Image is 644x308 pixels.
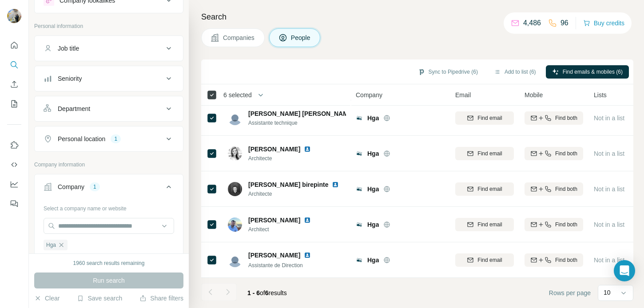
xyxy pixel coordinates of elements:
img: Logo of Hga [356,257,363,264]
span: Not in a list [594,221,624,228]
span: Companies [223,33,255,42]
img: LinkedIn logo [304,252,311,259]
span: Find email [477,150,502,158]
span: [PERSON_NAME] [PERSON_NAME] [248,109,354,118]
p: Personal information [34,22,183,30]
span: Find both [555,256,577,264]
span: Find both [555,150,577,158]
img: Avatar [228,146,242,161]
button: Find email [455,218,514,231]
p: 10 [604,288,611,297]
span: Not in a list [594,186,624,193]
button: My lists [7,96,21,112]
span: Find email [477,185,502,193]
button: Find email [455,147,514,160]
button: Save search [77,294,122,303]
img: Logo of Hga [356,186,363,193]
span: Architecte [248,154,322,162]
img: LinkedIn logo [332,181,339,188]
p: Company information [34,161,183,169]
img: LinkedIn logo [304,146,311,153]
div: Select a company name or website [44,201,174,213]
button: Use Surfe on LinkedIn [7,137,21,153]
span: Find email [477,256,502,264]
img: Avatar [7,9,21,23]
div: Seniority [58,74,82,83]
span: [PERSON_NAME] [248,145,300,154]
span: Email [455,91,471,99]
img: Logo of Hga [356,221,363,228]
span: Hga [367,220,379,229]
span: Mobile [525,91,543,99]
span: 6 selected [223,91,252,99]
button: Find emails & mobiles (6) [546,65,629,79]
span: 6 [265,289,269,296]
button: Dashboard [7,176,21,192]
span: Find both [555,114,577,122]
p: 96 [561,18,568,28]
button: Clear [34,294,60,303]
span: Not in a list [594,257,624,264]
span: Find emails & mobiles (6) [563,68,623,76]
button: Company1 [35,176,183,201]
span: Hga [367,149,379,158]
div: Personal location [58,134,105,143]
span: Assistante de Direction [248,262,303,269]
button: Enrich CSV [7,76,21,92]
img: Logo of Hga [356,150,363,157]
button: Find both [525,218,583,231]
button: Seniority [35,68,183,89]
img: Avatar [228,182,242,196]
span: [PERSON_NAME] [248,216,300,225]
span: Hga [367,114,379,122]
img: Avatar [228,253,242,267]
div: Open Intercom Messenger [614,260,635,281]
span: Rows per page [549,288,591,297]
button: Find email [455,253,514,267]
span: Find both [555,185,577,193]
span: Not in a list [594,115,624,122]
button: Find both [525,111,583,125]
button: Buy credits [583,17,624,29]
span: Architecte [248,190,346,198]
span: People [291,33,311,42]
button: Job title [35,38,183,59]
button: Search [7,57,21,73]
button: Find both [525,147,583,160]
span: [PERSON_NAME] [248,251,300,260]
div: Company [58,182,84,191]
span: results [247,289,287,296]
span: Hga [46,241,56,249]
span: Company [356,91,382,99]
div: Department [58,104,90,113]
span: Find email [477,114,502,122]
button: Feedback [7,196,21,212]
h4: Search [201,11,633,23]
div: 1 [111,135,121,143]
button: Share filters [139,294,183,303]
span: [PERSON_NAME] birepinte [248,180,328,189]
button: Department [35,98,183,119]
span: Assistante technique [248,119,346,127]
div: 1960 search results remaining [73,259,145,267]
img: LinkedIn logo [304,217,311,224]
img: Avatar [228,217,242,232]
span: Not in a list [594,150,624,157]
img: Logo of Hga [356,115,363,122]
div: 1 [90,183,100,191]
button: Use Surfe API [7,157,21,173]
span: of [260,289,265,296]
button: Find email [455,182,514,196]
img: Avatar [228,111,242,125]
button: Sync to Pipedrive (6) [412,65,484,79]
span: Find both [555,221,577,229]
p: 4,486 [523,18,541,28]
button: Find email [455,111,514,125]
button: Add to list (6) [488,65,542,79]
span: Architect [248,225,322,233]
button: Find both [525,182,583,196]
span: Lists [594,91,607,99]
span: Hga [367,185,379,193]
span: Find email [477,221,502,229]
span: 1 - 6 [247,289,260,296]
